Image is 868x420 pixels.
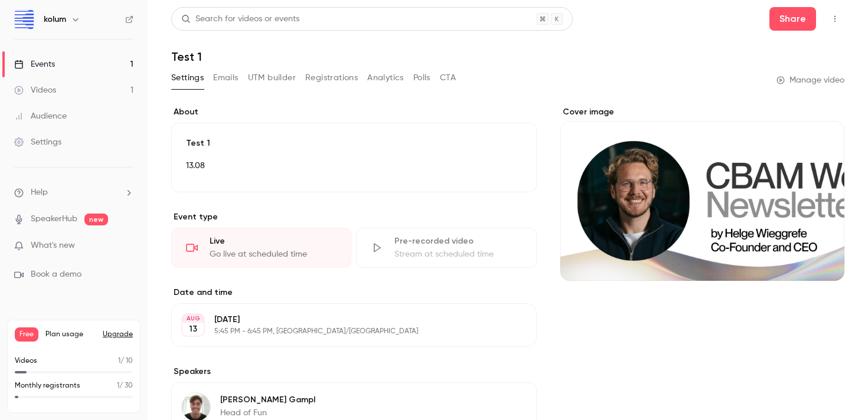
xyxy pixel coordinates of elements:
[84,214,108,225] span: new
[181,13,299,25] div: Search for videos or events
[214,314,474,326] p: [DATE]
[171,228,351,268] div: LiveGo live at scheduled time
[367,68,404,87] button: Analytics
[14,136,61,148] div: Settings
[440,68,456,87] button: CTA
[44,14,66,25] h6: kolum
[186,137,522,149] p: Test 1
[189,323,197,335] p: 13
[14,186,133,199] li: help-dropdown-opener
[560,106,844,281] section: Cover image
[248,68,296,87] button: UTM builder
[45,330,96,339] span: Plan usage
[117,382,119,389] span: 1
[210,248,337,260] div: Go live at scheduled time
[171,211,537,223] p: Event type
[186,159,522,173] p: 13.08
[15,356,37,366] p: Videos
[31,268,81,281] span: Book a demo
[171,106,537,118] label: About
[394,248,521,260] div: Stream at scheduled time
[171,287,537,298] label: Date and time
[14,58,55,70] div: Events
[210,235,337,247] div: Live
[118,357,120,365] span: 1
[394,235,521,247] div: Pre-recorded video
[171,68,204,87] button: Settings
[103,330,133,339] button: Upgrade
[214,327,474,336] p: 5:45 PM - 6:45 PM, [GEOGRAPHIC_DATA]/[GEOGRAPHIC_DATA]
[15,380,80,391] p: Monthly registrants
[14,110,67,122] div: Audience
[171,50,844,64] h1: Test 1
[31,186,48,199] span: Help
[118,356,133,366] p: / 10
[769,7,816,31] button: Share
[776,74,844,86] a: Manage video
[171,366,537,378] label: Speakers
[117,380,133,391] p: / 30
[560,106,844,118] label: Cover image
[182,314,204,323] div: AUG
[356,228,536,268] div: Pre-recorded videoStream at scheduled time
[213,68,238,87] button: Emails
[119,241,133,251] iframe: Noticeable Trigger
[220,394,315,406] p: [PERSON_NAME] Gampl
[31,213,77,225] a: SpeakerHub
[15,327,38,342] span: Free
[15,10,34,29] img: kolum
[220,407,315,419] p: Head of Fun
[31,239,75,252] span: What's new
[14,84,56,96] div: Videos
[413,68,430,87] button: Polls
[305,68,358,87] button: Registrations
